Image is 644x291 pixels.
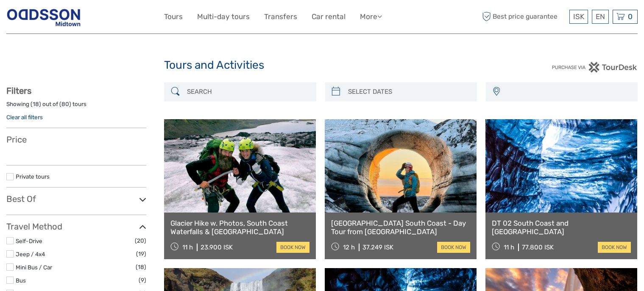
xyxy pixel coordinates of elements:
span: Best price guarantee [480,10,567,24]
a: Transfers [264,11,297,23]
span: (20) [135,236,146,246]
span: 11 h [182,243,193,251]
h3: Best Of [6,194,146,204]
a: Self-Drive [16,238,42,244]
input: SELECT DATES [345,84,473,99]
a: book now [276,242,309,253]
a: Bus [16,277,26,284]
span: 0 [627,12,634,21]
span: 12 h [343,243,355,251]
img: Reykjavik Residence [6,6,81,27]
span: (9) [139,275,146,285]
strong: Filters [6,86,31,96]
a: book now [598,242,631,253]
span: (18) [136,262,146,272]
div: 37.249 ISK [362,243,393,251]
img: PurchaseViaTourDesk.png [552,62,638,73]
a: Multi-day tours [197,11,250,23]
a: Jeep / 4x4 [16,251,45,257]
a: book now [437,242,470,253]
div: 23.900 ISK [201,243,233,251]
a: Glacier Hike w. Photos, South Coast Waterfalls & [GEOGRAPHIC_DATA] [170,219,309,236]
span: (19) [136,249,146,259]
h1: Tours and Activities [164,59,480,72]
a: DT 02 South Coast and [GEOGRAPHIC_DATA] [492,219,631,236]
label: 18 [33,100,39,108]
a: More [360,11,382,23]
a: [GEOGRAPHIC_DATA] South Coast - Day Tour from [GEOGRAPHIC_DATA] [331,219,470,236]
a: Tours [164,11,183,23]
div: Showing ( ) out of ( ) tours [6,100,146,113]
a: Clear all filters [6,114,43,120]
a: Mini Bus / Car [16,264,52,271]
h3: Travel Method [6,221,146,232]
a: Private tours [16,173,50,180]
span: ISK [573,12,584,21]
span: 11 h [504,243,514,251]
div: EN [592,10,609,24]
h3: Price [6,134,146,145]
input: SEARCH [184,84,312,99]
label: 80 [61,100,69,108]
div: 77.800 ISK [522,243,554,251]
a: Car rental [312,11,346,23]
